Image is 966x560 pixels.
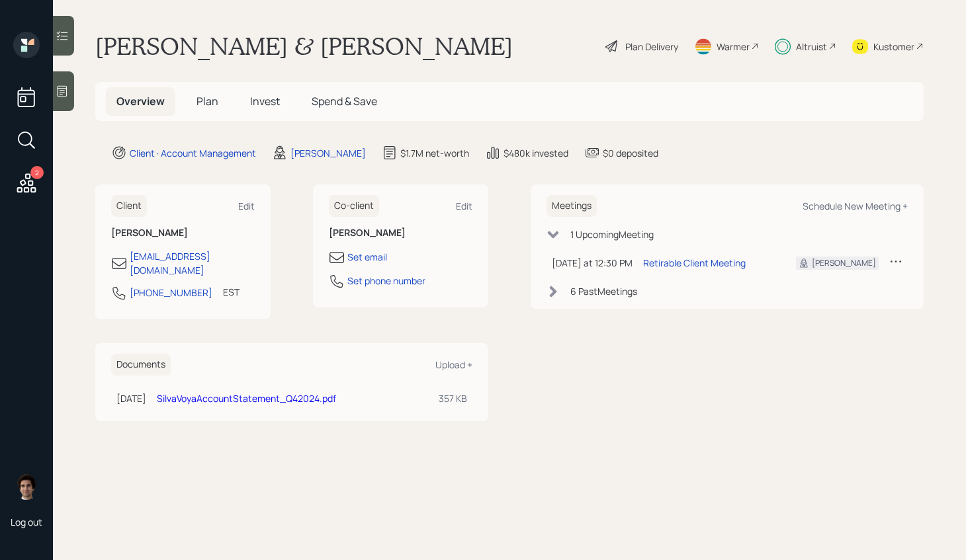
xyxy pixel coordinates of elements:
[570,284,637,298] div: 6 Past Meeting s
[552,256,633,270] div: [DATE] at 12:30 PM
[643,256,746,270] div: Retirable Client Meeting
[197,94,218,108] span: Plan
[111,354,171,376] h6: Documents
[456,200,472,212] div: Edit
[796,40,827,54] div: Altruist
[329,195,379,217] h6: Co-client
[130,249,255,277] div: [EMAIL_ADDRESS][DOMAIN_NAME]
[95,32,513,61] h1: [PERSON_NAME] & [PERSON_NAME]
[439,391,467,405] div: 357 KB
[803,200,908,212] div: Schedule New Meeting +
[290,146,366,160] div: [PERSON_NAME]
[130,146,256,160] div: Client · Account Management
[111,227,255,239] h6: [PERSON_NAME]
[329,227,472,239] h6: [PERSON_NAME]
[717,40,750,54] div: Warmer
[130,286,212,300] div: [PHONE_NUMBER]
[347,250,387,264] div: Set email
[873,40,914,54] div: Kustomer
[400,146,469,160] div: $1.7M net-worth
[11,516,42,528] div: Log out
[603,146,658,160] div: $0 deposited
[116,391,146,405] div: [DATE]
[157,392,336,405] a: SilvaVoyaAccountStatement_Q42024.pdf
[504,146,568,160] div: $480k invested
[111,195,147,217] h6: Client
[625,40,678,54] div: Plan Delivery
[347,274,425,288] div: Set phone number
[812,257,876,269] div: [PERSON_NAME]
[223,285,240,299] div: EST
[250,94,280,108] span: Invest
[312,94,377,108] span: Spend & Save
[570,227,654,241] div: 1 Upcoming Meeting
[238,200,255,212] div: Edit
[30,166,44,179] div: 2
[116,94,165,108] span: Overview
[13,473,40,500] img: harrison-schaefer-headshot-2.png
[547,195,597,217] h6: Meetings
[435,358,472,371] div: Upload +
